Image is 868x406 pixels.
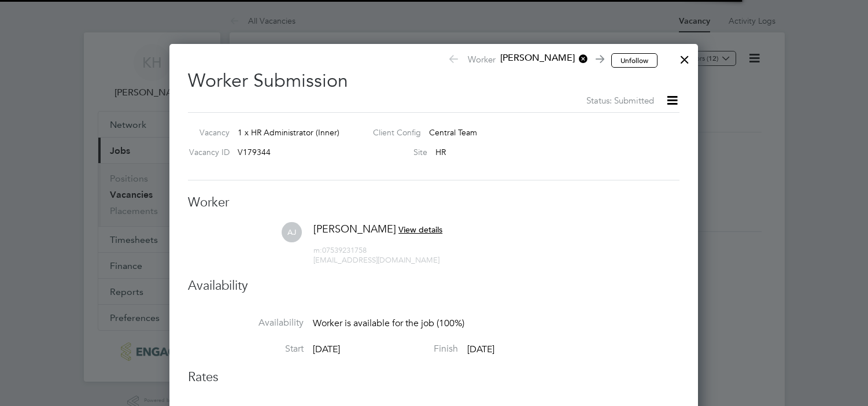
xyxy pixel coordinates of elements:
h3: Rates [188,369,679,386]
span: Status: Submitted [586,95,654,106]
span: m: [313,245,322,255]
label: Client Config [364,127,421,138]
h3: Worker [188,194,679,211]
span: Worker is available for the job (100%) [313,318,464,329]
label: Vacancy [183,127,230,138]
span: 07539231758 [313,245,367,255]
label: Site [364,147,427,157]
span: [PERSON_NAME] [313,222,396,235]
span: [EMAIL_ADDRESS][DOMAIN_NAME] [313,255,439,265]
span: Worker [448,52,603,68]
label: Vacancy ID [183,147,230,157]
span: 1 x HR Administrator (Inner) [238,127,339,138]
span: View details [398,224,442,235]
h3: Availability [188,278,679,294]
span: [DATE] [313,344,340,355]
span: [PERSON_NAME] [496,52,588,65]
span: HR [435,147,446,157]
span: V179344 [238,147,271,157]
button: Unfollow [611,53,658,68]
span: AJ [282,222,302,242]
span: Central Team [429,127,477,138]
span: [DATE] [467,344,494,355]
label: Availability [188,317,304,329]
h2: Worker Submission [188,60,679,108]
label: Finish [342,343,458,355]
label: Start [188,343,304,355]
